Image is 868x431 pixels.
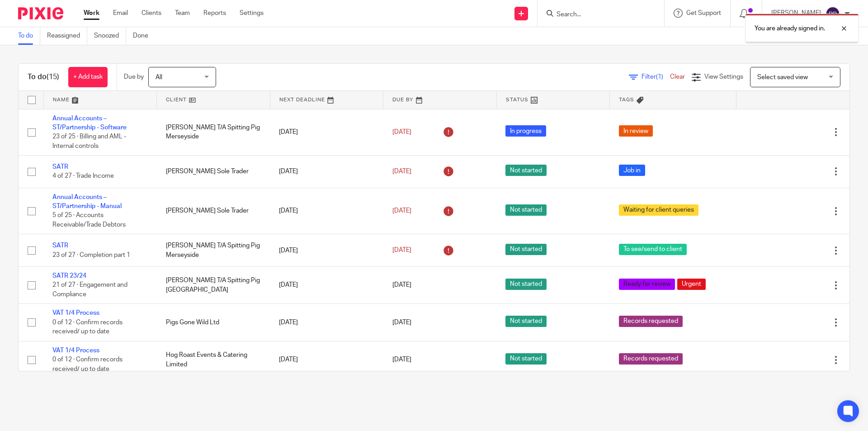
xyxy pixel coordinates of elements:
[157,341,270,378] td: Hog Roast Events & Catering Limited
[619,316,683,327] span: Records requested
[505,244,547,255] span: Not started
[270,266,383,303] td: [DATE]
[619,97,634,102] span: Tags
[52,252,130,258] span: 23 of 27 · Completion part 1
[392,247,411,254] span: [DATE]
[113,9,128,18] a: Email
[124,72,144,81] p: Due by
[270,109,383,156] td: [DATE]
[392,168,411,175] span: [DATE]
[157,234,270,266] td: [PERSON_NAME] T/A Spitting Pig Merseyside
[156,74,162,81] span: All
[270,341,383,378] td: [DATE]
[656,74,663,80] span: (1)
[157,188,270,234] td: [PERSON_NAME] Sole Trader
[52,164,68,170] a: SATR
[619,279,675,290] span: Ready for review
[175,9,190,18] a: Team
[392,357,411,363] span: [DATE]
[392,208,411,214] span: [DATE]
[505,353,547,365] span: Not started
[505,165,547,176] span: Not started
[157,304,270,341] td: Pigs Gone Wild Ltd
[47,73,59,81] span: (15)
[704,74,743,80] span: View Settings
[505,204,547,216] span: Not started
[28,72,59,82] h1: To do
[755,24,825,33] p: You are already signed in.
[619,165,645,176] span: Job in
[619,244,687,255] span: To see/send to client
[826,6,840,21] img: svg%3E
[505,125,546,137] span: In progress
[133,27,155,45] a: Done
[619,204,698,216] span: Waiting for client queries
[270,156,383,188] td: [DATE]
[52,347,99,354] a: VAT 1/4 Process
[642,74,670,80] span: Filter
[52,115,127,131] a: Annual Accounts – ST/Partnership - Software
[392,282,411,289] span: [DATE]
[757,74,808,81] span: Select saved view
[18,27,40,45] a: To do
[270,304,383,341] td: [DATE]
[505,279,547,290] span: Not started
[47,27,87,45] a: Reassigned
[52,173,114,180] span: 4 of 27 · Trade Income
[52,242,68,249] a: SATR
[677,279,706,290] span: Urgent
[270,188,383,234] td: [DATE]
[52,273,86,279] a: SATR 23/24
[68,67,108,87] a: + Add task
[52,310,99,316] a: VAT 1/4 Process
[619,353,683,365] span: Records requested
[670,74,685,80] a: Clear
[52,194,122,209] a: Annual Accounts – ST/Partnership - Manual
[142,9,161,18] a: Clients
[203,9,226,18] a: Reports
[619,125,653,137] span: In review
[84,9,99,18] a: Work
[270,234,383,266] td: [DATE]
[52,356,123,372] span: 0 of 12 · Confirm records received/ up to date
[157,109,270,156] td: [PERSON_NAME] T/A Spitting Pig Merseyside
[157,266,270,303] td: [PERSON_NAME] T/A Spitting Pig [GEOGRAPHIC_DATA]
[52,213,126,228] span: 5 of 25 · Accounts Receivable/Trade Debtors
[18,7,63,19] img: Pixie
[392,129,411,135] span: [DATE]
[505,316,547,327] span: Not started
[52,319,123,335] span: 0 of 12 · Confirm records received/ up to date
[52,282,127,298] span: 21 of 27 · Engagement and Compliance
[94,27,126,45] a: Snoozed
[52,133,126,149] span: 23 of 25 · Billing and AML - Internal controls
[240,9,264,18] a: Settings
[392,319,411,326] span: [DATE]
[157,156,270,188] td: [PERSON_NAME] Sole Trader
